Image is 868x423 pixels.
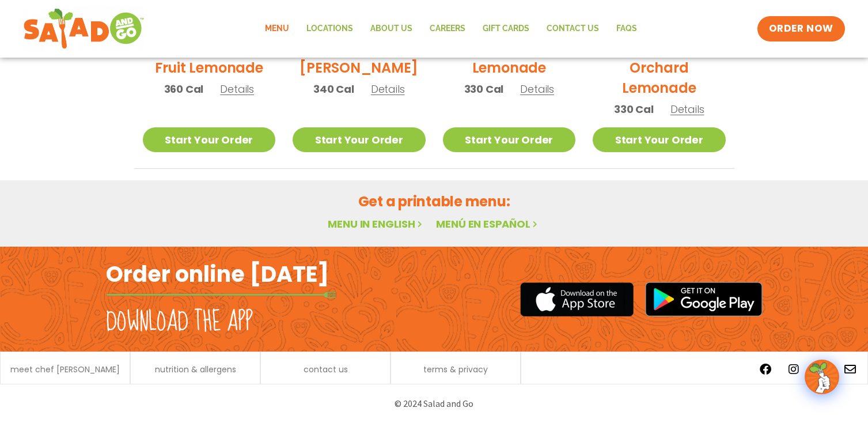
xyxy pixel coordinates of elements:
img: new-SAG-logo-768×292 [23,6,145,52]
h2: Sunkissed [PERSON_NAME] [293,37,426,78]
nav: Menu [256,16,646,42]
a: FAQs [608,16,646,42]
h2: Download the app [106,306,253,338]
a: Menú en español [436,217,540,231]
a: Locations [298,16,362,42]
span: 330 Cal [464,81,504,97]
a: terms & privacy [423,365,488,373]
a: GIFT CARDS [474,16,538,42]
span: Details [520,82,554,96]
a: Start Your Order [143,127,276,152]
h2: Get a printable menu: [134,191,734,211]
a: Start Your Order [293,127,426,152]
a: Menu [256,16,298,42]
a: nutrition & allergens [155,365,236,373]
img: google_play [645,282,763,316]
a: Start Your Order [593,127,726,152]
h2: Mango Grove Lemonade [443,37,576,78]
a: Careers [421,16,474,42]
img: appstore [520,281,634,318]
a: contact us [304,365,348,373]
span: 360 Cal [164,81,204,97]
span: 340 Cal [313,81,354,97]
img: wpChatIcon [806,361,838,393]
h2: Black Cherry Orchard Lemonade [593,37,726,98]
span: ORDER NOW [769,22,833,36]
span: Details [371,82,405,96]
p: © 2024 Salad and Go [112,396,757,411]
a: Start Your Order [443,127,576,152]
a: meet chef [PERSON_NAME] [10,365,120,373]
a: Contact Us [538,16,608,42]
a: Menu in English [328,217,424,231]
h2: Summer Stone Fruit Lemonade [143,37,276,78]
span: 330 Cal [614,101,654,117]
span: Details [670,102,704,116]
span: Details [220,82,254,96]
a: ORDER NOW [757,16,845,41]
h2: Order online [DATE] [106,260,329,288]
a: About Us [362,16,421,42]
img: fork [106,292,336,298]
